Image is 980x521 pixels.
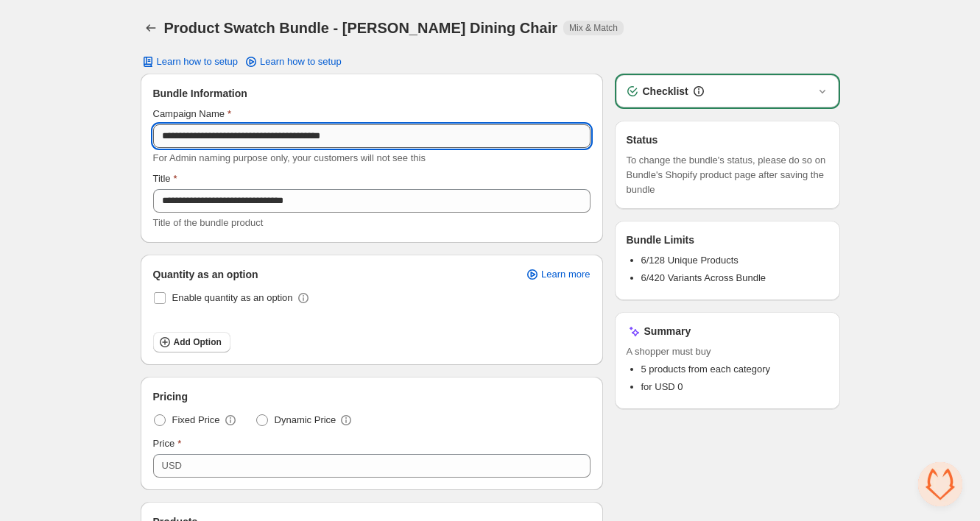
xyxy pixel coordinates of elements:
button: Add Option [153,332,230,352]
span: Pricing [153,389,188,404]
li: 5 products from each category [641,362,828,377]
span: A shopper must buy [627,344,828,359]
span: Fixed Price [172,413,220,428]
span: Title of the bundle product [153,217,264,228]
div: USD [162,458,182,473]
span: 6/128 Unique Products [641,255,738,266]
span: Learn how to setup [157,56,239,68]
span: Bundle Information [153,86,247,101]
label: Price [153,436,182,451]
a: Open chat [918,462,962,506]
h1: Product Swatch Bundle - [PERSON_NAME] Dining Chair [164,19,557,37]
span: Learn more [541,269,590,280]
span: For Admin naming purpose only, your customers will not see this [153,152,426,163]
button: Learn how to setup [132,52,247,72]
a: Learn more [516,264,599,285]
h3: Bundle Limits [627,233,695,247]
a: Learn how to setup [235,52,350,72]
h3: Checklist [643,84,688,99]
span: To change the bundle's status, please do so on Bundle's Shopify product page after saving the bundle [627,153,828,197]
span: 6/420 Variants Across Bundle [641,272,766,283]
button: Back [141,18,161,38]
span: Learn how to setup [260,56,342,68]
h3: Summary [644,324,691,339]
label: Title [153,171,177,186]
label: Campaign Name [153,107,232,121]
span: Quantity as an option [153,267,258,282]
h3: Status [627,132,658,147]
li: for USD 0 [641,380,828,394]
span: Dynamic Price [275,413,336,428]
span: Add Option [174,336,222,348]
span: Enable quantity as an option [172,292,293,303]
span: Mix & Match [569,22,618,34]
